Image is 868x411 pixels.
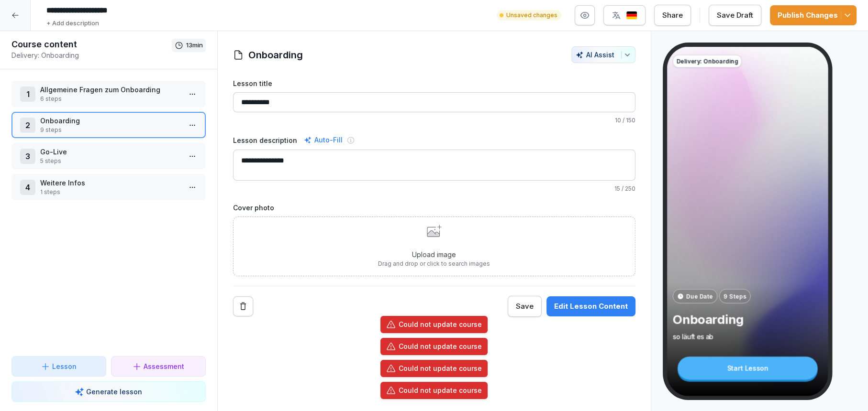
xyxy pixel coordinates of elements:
label: Lesson description [233,135,297,145]
button: Edit Lesson Content [546,296,635,316]
button: Save Draft [709,5,761,26]
p: Lesson [52,361,77,371]
p: Delivery: Onboarding [676,57,738,65]
p: Drag and drop or click to search images [378,260,490,268]
p: 5 steps [40,157,181,165]
p: Generate lesson [86,387,142,397]
div: Edit Lesson Content [554,301,628,312]
p: Weitere Infos [40,178,181,188]
div: Could not update course [399,320,482,329]
button: AI Assist [571,46,635,63]
button: Remove [233,296,253,316]
p: Unsaved changes [506,11,557,20]
div: Start Lesson [677,357,817,379]
div: Could not update course [399,342,482,351]
p: / 250 [233,184,635,193]
div: Save Draft [717,10,753,21]
div: Auto-Fill [302,134,345,146]
label: Lesson title [233,78,635,88]
div: Share [662,10,683,21]
button: Publish Changes [770,5,857,25]
div: 4 [20,180,35,195]
img: de.svg [626,11,637,20]
div: Save [516,301,534,312]
label: Cover photo [233,203,635,213]
div: AI Assist [576,51,631,59]
div: Could not update course [399,386,482,395]
h1: Course content [11,39,172,50]
h1: Onboarding [248,48,303,62]
p: Allgemeine Fragen zum Onboarding [40,85,181,95]
div: 2 [20,118,35,133]
button: Save [508,296,542,317]
p: Onboarding [672,312,822,327]
button: Share [654,5,691,26]
div: 4Weitere Infos1 steps [11,174,206,200]
div: 3 [20,149,35,164]
p: Delivery: Onboarding [11,50,172,60]
p: Assessment [144,361,184,371]
p: so läuft es ab [672,332,822,341]
p: + Add description [46,19,99,28]
p: 1 steps [40,188,181,196]
p: Go-Live [40,147,181,157]
div: 1Allgemeine Fragen zum Onboarding6 steps [11,81,206,107]
p: 6 steps [40,95,181,103]
p: 9 Steps [723,292,746,301]
button: Lesson [11,356,106,377]
div: Could not update course [399,364,482,373]
p: Due Date [686,292,712,301]
div: 1 [20,87,35,102]
div: 3Go-Live5 steps [11,143,206,169]
p: Onboarding [40,116,181,126]
span: 15 [614,185,620,192]
button: Assessment [111,356,206,377]
p: Upload image [378,249,490,260]
div: Publish Changes [778,10,849,21]
button: Generate lesson [11,381,206,402]
p: / 150 [233,116,635,125]
p: 9 steps [40,126,181,134]
p: 13 min [186,41,203,50]
span: 10 [615,117,621,124]
div: 2Onboarding9 steps [11,112,206,138]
